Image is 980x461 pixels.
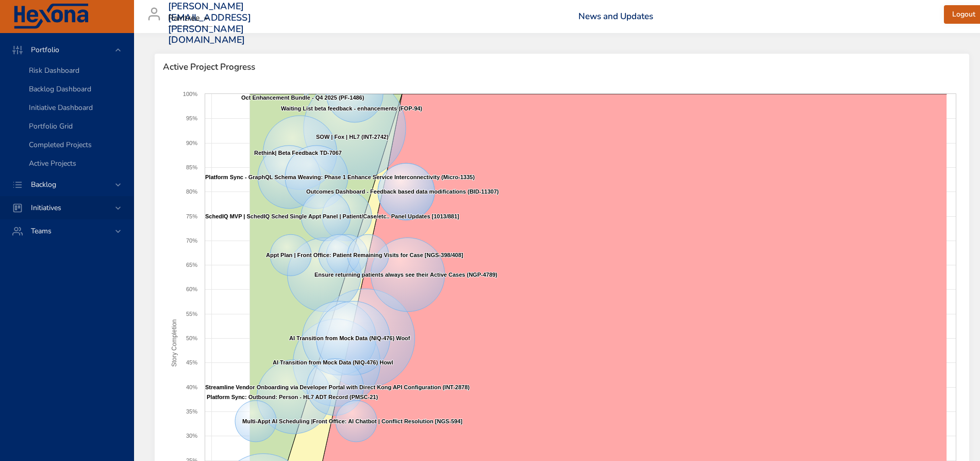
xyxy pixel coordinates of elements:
[29,158,76,168] span: Active Projects
[168,1,251,45] h3: [PERSON_NAME][EMAIL_ADDRESS][PERSON_NAME][DOMAIN_NAME]
[186,384,197,390] text: 40%
[186,311,197,317] text: 55%
[186,262,197,268] text: 65%
[186,164,197,170] text: 85%
[23,180,64,189] span: Backlog
[186,359,197,365] text: 45%
[205,213,459,219] text: SchedIQ MVP | SchedIQ Sched Single Appt Panel | Patient/Case/etc.. Panel Updates [1013/881]
[254,150,342,156] text: Rethink| Beta Feedback TD-7067
[163,62,961,72] span: Active Project Progress
[23,226,60,236] span: Teams
[186,433,197,439] text: 30%
[281,105,422,112] text: Waiting List beta feedback - enhancements (FOP-94)
[29,84,91,94] span: Backlog Dashboard
[29,121,73,131] span: Portfolio Grid
[186,188,197,195] text: 80%
[186,408,197,415] text: 35%
[186,115,197,121] text: 95%
[186,335,197,341] text: 50%
[23,203,70,213] span: Initiatives
[183,91,197,97] text: 100%
[266,252,463,258] text: Appt Plan | Front Office: Patient Remaining Visits for Case [NGS-398/408]
[205,384,470,390] text: Streamline Vendor Onboarding via Developer Portal with Direct Kong API Configuration (INT-2878)
[578,10,653,22] a: News and Updates
[242,418,462,424] text: Multi-Appt AI Scheduling |Front Office: AI Chatbot | Conflict Resolution [NGS-594]
[186,237,197,244] text: 70%
[186,213,197,219] text: 75%
[952,8,975,21] span: Logout
[29,140,92,150] span: Completed Projects
[314,272,497,278] text: Ensure returning patients always see their Active Cases (NGP-4789)
[171,320,178,367] text: Story Completion
[241,94,364,101] text: Oct Enhancement Bundle - Q4 2025 (PF-1486)
[205,174,475,180] text: Platform Sync - GraphQL Schema Weaving: Phase 1 Enhance Service Interconnectivity (Micro-1335)
[29,66,79,75] span: Risk Dashboard
[306,188,499,195] text: Outcomes Dashboard - Feedback based data modifications (BID-11307)
[29,103,93,113] span: Initiative Dashboard
[186,286,197,292] text: 60%
[273,359,393,365] text: AI Transition from Mock Data (NIQ-476) Howl
[207,394,378,400] text: Platform Sync: Outbound: Person - HL7 ADT Record (PMSC-21)
[23,45,68,55] span: Portfolio
[186,140,197,146] text: 90%
[168,10,212,27] div: Raintree
[12,4,90,29] img: Hexona
[316,134,389,140] text: SOW | Fox | HL7 (INT-2742)
[289,335,410,341] text: AI Transition from Mock Data (NIQ-476) Woof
